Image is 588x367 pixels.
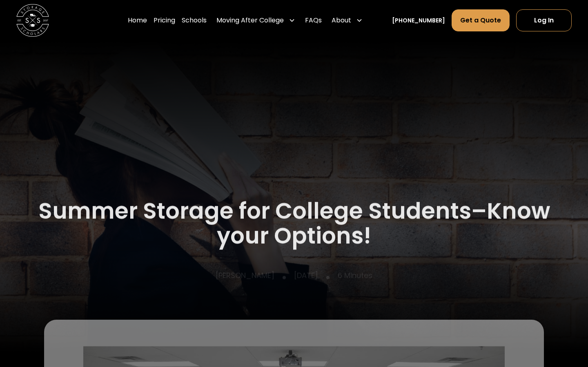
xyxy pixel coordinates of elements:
div: About [328,9,366,32]
div: About [332,15,351,25]
div: Moving After College [213,9,298,32]
a: [PHONE_NUMBER] [392,16,445,25]
a: Schools [182,9,207,32]
a: Get a Quote [452,9,510,31]
a: Pricing [154,9,175,32]
a: FAQs [305,9,322,32]
p: 6 Minutes [338,270,372,281]
p: [PERSON_NAME] [216,270,274,281]
h1: Summer Storage for College Students–Know your Options! [16,199,572,248]
a: Log In [516,9,572,31]
img: Storage Scholars main logo [16,4,49,37]
p: [DATE] [294,270,318,281]
a: Home [128,9,147,32]
a: home [16,4,49,37]
div: Moving After College [216,15,284,25]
